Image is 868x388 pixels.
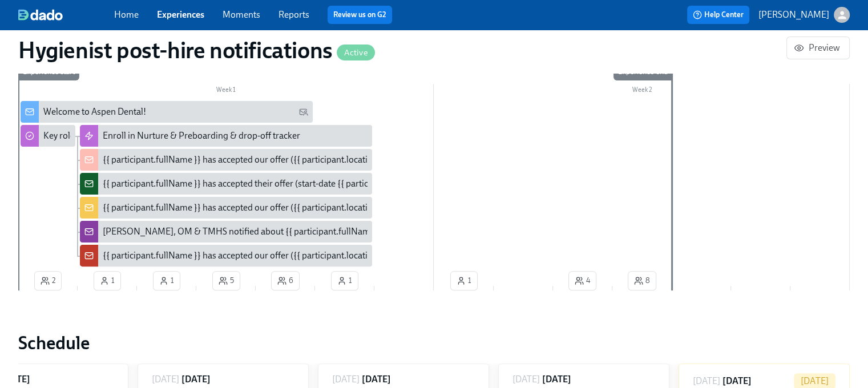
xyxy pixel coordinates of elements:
[332,373,360,386] p: [DATE]
[80,245,372,266] div: {{ participant.fullName }} has accepted our offer ({{ participant.locationCompany }})
[80,149,372,171] div: {{ participant.fullName }} has accepted our offer ({{ participant.locationCompany }})
[758,7,850,23] button: [PERSON_NAME]
[628,271,656,290] button: 8
[103,130,300,142] div: Enroll in Nurture & Preboarding & drop-off tracker
[337,48,374,57] span: Active
[100,275,115,286] span: 1
[103,249,427,262] div: {{ participant.fullName }} has accepted our offer ({{ participant.locationCompany }})
[687,6,749,24] button: Help Center
[157,9,204,20] a: Experiences
[18,9,114,21] a: dado
[18,9,63,21] img: dado
[18,332,850,354] h2: Schedule
[568,271,596,290] button: 4
[801,375,829,387] p: [DATE]
[114,9,139,20] a: Home
[18,37,375,64] h1: Hygienist post-hire notifications
[103,225,463,238] div: [PERSON_NAME], OM & TMHS notified about {{ participant.fullName }} accepting their offer
[786,37,850,59] button: Preview
[722,375,752,387] h6: [DATE]
[362,373,391,386] h6: [DATE]
[542,373,571,386] h6: [DATE]
[512,373,540,386] p: [DATE]
[693,9,744,21] span: Help Center
[299,107,308,116] svg: Personal Email
[43,106,146,118] div: Welcome to Aspen Dental!
[80,197,372,219] div: {{ participant.fullName }} has accepted our offer ({{ participant.locationCompany }})
[80,173,372,195] div: {{ participant.fullName }} has accepted their offer (start-date {{ participant.startDate | MM/DD/...
[103,153,427,166] div: {{ participant.fullName }} has accepted our offer ({{ participant.locationCompany }})
[181,373,211,386] h6: [DATE]
[796,42,840,54] span: Preview
[634,275,650,286] span: 8
[331,271,358,290] button: 1
[328,6,392,24] button: Review us on G2
[43,130,115,142] div: Key roles assigned
[159,275,174,286] span: 1
[457,275,471,286] span: 1
[337,275,352,286] span: 1
[223,9,260,20] a: Moments
[434,84,850,99] div: Week 2
[278,9,309,20] a: Reports
[94,271,121,290] button: 1
[80,125,372,147] div: Enroll in Nurture & Preboarding & drop-off tracker
[333,9,386,21] a: Review us on G2
[212,271,240,290] button: 5
[277,275,293,286] span: 6
[450,271,478,290] button: 1
[693,375,720,387] p: [DATE]
[758,9,829,21] p: [PERSON_NAME]
[271,271,300,290] button: 6
[103,201,427,214] div: {{ participant.fullName }} has accepted our offer ({{ participant.locationCompany }})
[219,275,234,286] span: 5
[103,177,499,190] div: {{ participant.fullName }} has accepted their offer (start-date {{ participant.startDate | MM/DD/...
[153,271,180,290] button: 1
[575,275,590,286] span: 4
[21,125,75,147] div: Key roles assigned
[152,373,179,386] p: [DATE]
[21,101,313,123] div: Welcome to Aspen Dental!
[18,84,434,99] div: Week 1
[80,221,372,242] div: [PERSON_NAME], OM & TMHS notified about {{ participant.fullName }} accepting their offer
